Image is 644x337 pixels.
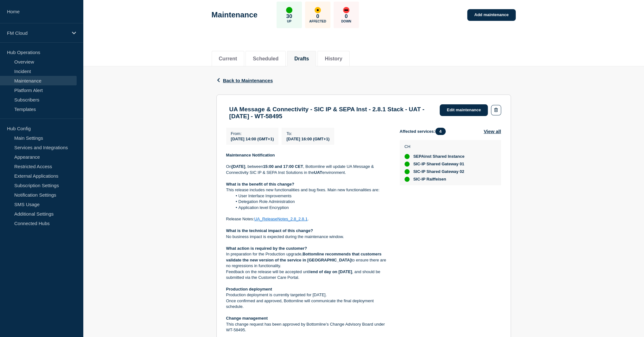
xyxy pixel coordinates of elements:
[405,162,410,167] div: up
[314,170,322,175] strong: UAT
[294,56,309,62] button: Drafts
[413,177,446,182] span: SIC-IP Raiffeisen
[467,9,515,21] a: Add maintenance
[226,292,390,298] p: Production deployment is currently targeted for [DATE].
[310,269,352,274] strong: end of day on [DATE]
[287,20,291,23] p: Up
[232,199,390,205] li: Delegation Role Administration
[226,182,294,187] strong: What is the benefit of this change?
[405,154,410,159] div: up
[405,169,410,174] div: up
[263,164,303,169] strong: 15:00 and 17:00 CET
[231,137,274,141] span: [DATE] 14:00 (GMT+1)
[405,144,465,149] p: CH
[286,7,292,13] div: up
[229,106,434,120] h3: UA Message & Connectivity - SIC IP & SEPA Inst - 2.8.1 Stack - UAT - [DATE] - WT-58495
[226,234,390,240] p: No business impact is expected during the maintenance window.
[413,169,464,174] span: SIC-IP Shared Gateway 02
[226,246,307,251] strong: What action is required by the customer?
[413,154,465,159] span: SEPAinst Shared Instance
[226,187,390,193] p: This release includes new functionalities and bug fixes. Main new functionalities are:
[232,164,245,169] strong: [DATE]
[286,137,329,141] span: [DATE] 16:00 (GMT+1)
[226,287,272,291] strong: Production deployment
[216,78,273,83] button: Back to Maintenances
[226,269,390,281] p: Feedback on the release will be accepted until , and should be submitted via the Customer Care Po...
[226,316,268,321] strong: Change management
[212,10,258,19] h1: Maintenance
[400,128,449,135] span: Affected services:
[309,20,326,23] p: Affected
[484,128,501,135] button: View all
[226,322,390,333] p: This change request has been approved by Bottomline’s Change Advisory Board under WT-58495.
[315,7,321,13] div: affected
[226,153,275,157] strong: Maintenance Notification
[226,298,390,310] p: Once confirmed and approved, Bottomline will communicate the final deployment schedule.
[254,217,307,221] a: UA_ReleaseNotes_2.8_2.8.1
[345,13,348,20] p: 0
[405,177,410,182] div: up
[231,131,274,136] p: From :
[413,162,464,167] span: SIC-IP Shared Gateway 01
[253,56,278,62] button: Scheduled
[286,131,329,136] p: To :
[440,104,488,116] a: Edit maintenance
[343,7,349,13] div: down
[226,251,390,269] p: In preparation for the Production upgrade, to ensure there are no regressions in functionality.
[341,20,351,23] p: Down
[316,13,319,20] p: 0
[7,30,68,36] p: FM Cloud
[325,56,342,62] button: History
[226,216,390,222] p: Release Notes: .
[223,78,273,83] span: Back to Maintenances
[226,252,383,262] strong: Bottomline recommends that customers validate the new version of the service in [GEOGRAPHIC_DATA]
[435,128,446,135] span: 4
[286,13,292,20] p: 30
[226,164,390,175] p: On , between , Bottomline will update UA Message & Connectivity SIC IP & SEPA Inst Solutions in t...
[232,193,390,199] li: User Interface Improvements
[219,56,237,62] button: Current
[226,228,313,233] strong: What is the technical impact of this change?
[232,205,390,211] li: Application level Encryption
